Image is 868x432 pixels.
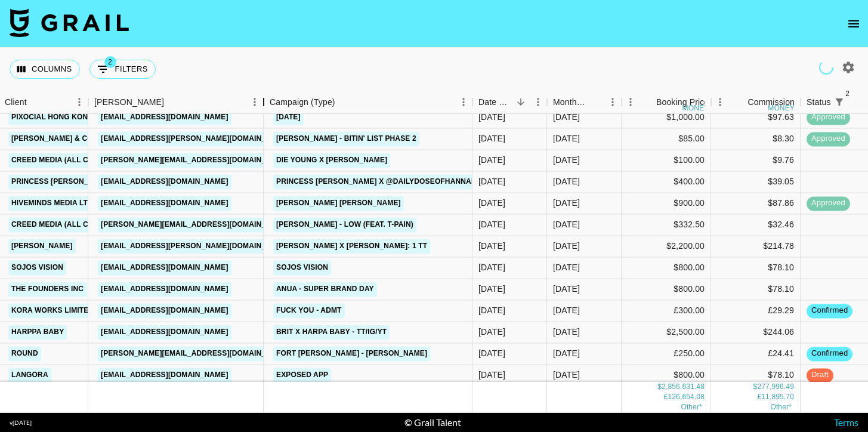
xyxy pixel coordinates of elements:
div: Booking Price [656,91,709,114]
div: Month Due [547,91,622,114]
button: open drawer [842,12,866,36]
a: [DATE] [273,110,304,125]
div: £250.00 [622,343,711,365]
button: Sort [164,94,181,110]
a: Pixocial Hong Kong Limited [8,110,128,125]
span: draft [807,370,833,381]
span: 2 [842,88,854,100]
div: Status [807,91,831,114]
div: $97.63 [711,107,801,128]
a: Sojos Vision [273,260,331,275]
div: Aug '25 [553,198,580,209]
div: $78.10 [711,257,801,279]
span: approved [807,198,850,209]
a: The Founders Inc [8,282,87,297]
button: Sort [587,94,604,110]
div: 8/22/2025 [478,133,505,145]
div: $100.00 [622,150,711,171]
div: © Grail Talent [404,416,461,428]
div: £24.41 [711,343,801,365]
div: Aug '25 [553,283,580,295]
div: 2 active filters [831,94,848,110]
a: [EMAIL_ADDRESS][DOMAIN_NAME] [98,325,231,340]
button: Sort [512,94,529,110]
a: [EMAIL_ADDRESS][DOMAIN_NAME] [98,174,231,189]
div: Aug '25 [553,155,580,166]
span: approved [807,112,850,124]
div: 8/22/2025 [478,262,505,274]
button: Sort [848,94,864,110]
a: [EMAIL_ADDRESS][DOMAIN_NAME] [98,110,231,125]
div: Aug '25 [553,305,580,317]
button: Menu [622,93,640,111]
div: 8/22/2025 [478,219,505,231]
div: Aug '25 [553,369,580,381]
a: Exposed app [273,368,331,382]
a: [EMAIL_ADDRESS][DOMAIN_NAME] [98,368,231,382]
div: 8/22/2025 [478,283,505,295]
span: € 1,095.35, CA$ 2,333.24, AU$ 1,067.24 [770,403,792,411]
div: Aug '25 [553,348,580,360]
div: v [DATE] [10,419,32,427]
a: Princess [PERSON_NAME] USA [8,174,132,189]
div: Client [5,91,27,114]
a: [PERSON_NAME] - Low (feat. T-Pain) [273,217,416,232]
a: SOJOS Vision [8,260,66,275]
div: $800.00 [622,365,711,386]
a: Round [8,346,41,361]
a: [EMAIL_ADDRESS][DOMAIN_NAME] [98,303,231,318]
button: Select columns [10,60,80,79]
a: KORA WORKS LIMITED [8,303,97,318]
div: Aug '25 [553,112,580,124]
span: € 11,256.00, CA$ 23,917.46, AU$ 10,932.00 [681,403,702,411]
button: Menu [711,93,729,111]
div: money [768,104,795,112]
a: Creed Media (All Campaigns) [8,217,132,232]
button: Sort [640,94,656,110]
a: Harppa Baby [8,325,67,340]
div: Aug '25 [553,262,580,274]
button: Sort [27,94,44,110]
div: 8/22/2025 [478,348,505,360]
div: $244.06 [711,322,801,343]
div: 8/22/2025 [478,326,505,338]
div: $78.10 [711,365,801,386]
a: Princess [PERSON_NAME] x @dailydoseofhannahx [273,174,484,189]
button: Menu [455,93,472,111]
a: Creed Media (All Campaigns) [8,153,132,168]
button: Sort [335,94,352,110]
div: £29.29 [711,300,801,322]
button: Menu [529,93,547,111]
a: [PERSON_NAME] & Co LLC [8,131,112,146]
div: Commission [747,91,795,114]
div: 8/22/2025 [478,155,505,166]
a: [EMAIL_ADDRESS][PERSON_NAME][DOMAIN_NAME] [98,131,292,146]
div: Aug '25 [553,219,580,231]
a: [PERSON_NAME] - Bitin' List Phase 2 [273,131,419,146]
span: confirmed [807,306,852,317]
a: [PERSON_NAME][EMAIL_ADDRESS][DOMAIN_NAME] [98,217,292,232]
a: Die Young x [PERSON_NAME] [273,153,390,168]
button: Show filters [831,94,848,110]
a: [EMAIL_ADDRESS][DOMAIN_NAME] [98,282,231,297]
span: confirmed [807,348,852,360]
div: $332.50 [622,214,711,236]
div: 8/22/2025 [478,305,505,317]
div: 8/22/2025 [478,176,505,188]
div: Date Created [472,91,547,114]
div: Campaign (Type) [264,91,472,114]
div: $9.76 [711,150,801,171]
div: 2,856,631.48 [662,382,705,392]
a: [EMAIL_ADDRESS][DOMAIN_NAME] [98,260,231,275]
div: $800.00 [622,279,711,300]
div: Date Created [478,91,512,114]
div: $800.00 [622,257,711,279]
div: $2,200.00 [622,236,711,257]
div: $ [753,382,758,392]
button: Menu [246,93,264,111]
a: Fort [PERSON_NAME] - [PERSON_NAME] [273,346,430,361]
a: Terms [834,416,858,428]
div: $78.10 [711,279,801,300]
img: Grail Talent [10,8,129,37]
a: Langora [8,368,51,382]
